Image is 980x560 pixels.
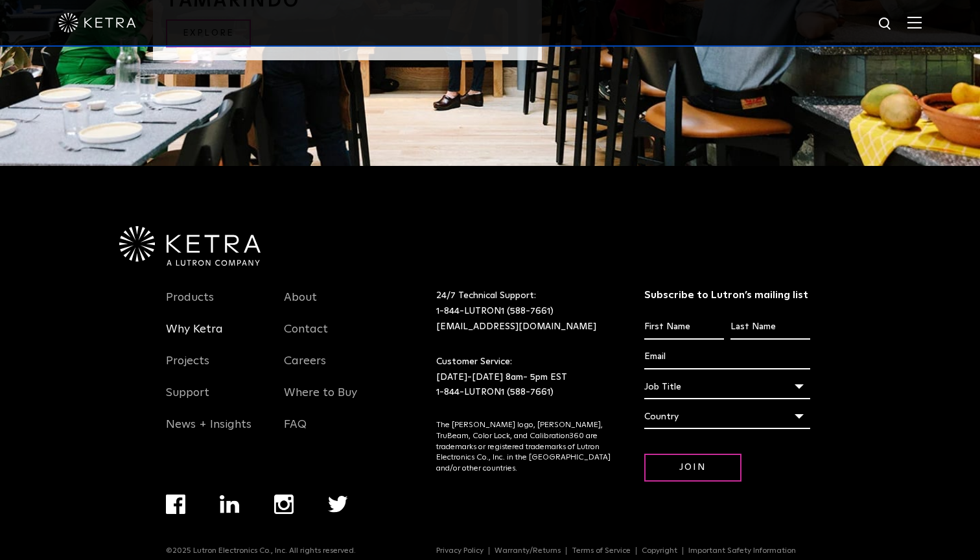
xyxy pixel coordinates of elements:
[683,547,801,555] a: Important Safety Information
[284,386,357,415] a: Where to Buy
[644,345,811,369] input: Email
[284,417,307,447] a: FAQ
[166,546,356,555] p: ©2025 Lutron Electronics Co., Inc. All rights reserved.
[436,288,612,334] p: 24/7 Technical Support:
[166,354,209,384] a: Projects
[58,13,136,32] img: ketra-logo-2019-white
[436,420,612,474] p: The [PERSON_NAME] logo, [PERSON_NAME], TruBeam, Color Lock, and Calibration360 are trademarks or ...
[166,290,214,320] a: Products
[284,288,382,447] div: Navigation Menu
[274,495,294,514] img: instagram
[431,547,489,555] a: Privacy Policy
[166,495,185,514] img: facebook
[566,547,636,555] a: Terms of Service
[166,417,251,447] a: News + Insights
[119,226,261,266] img: Ketra-aLutronCo_White_RGB
[328,496,348,513] img: twitter
[644,375,811,399] div: Job Title
[220,495,240,513] img: linkedin
[436,322,596,331] a: [EMAIL_ADDRESS][DOMAIN_NAME]
[644,288,811,302] h3: Subscribe to Lutron’s mailing list
[284,290,317,320] a: About
[284,322,328,352] a: Contact
[436,388,554,397] a: 1-844-LUTRON1 (588-7661)
[166,386,209,415] a: Support
[436,355,612,401] p: Customer Service: [DATE]-[DATE] 8am- 5pm EST
[636,547,683,555] a: Copyright
[436,546,814,555] div: Navigation Menu
[907,16,922,29] img: Hamburger%20Nav.svg
[489,547,566,555] a: Warranty/Returns
[436,307,554,316] a: 1-844-LUTRON1 (588-7661)
[644,315,724,340] input: First Name
[644,404,811,429] div: Country
[284,354,326,384] a: Careers
[166,288,264,447] div: Navigation Menu
[166,322,223,352] a: Why Ketra
[878,16,894,32] img: search icon
[644,454,741,482] input: Join
[730,315,810,340] input: Last Name
[166,495,382,546] div: Navigation Menu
